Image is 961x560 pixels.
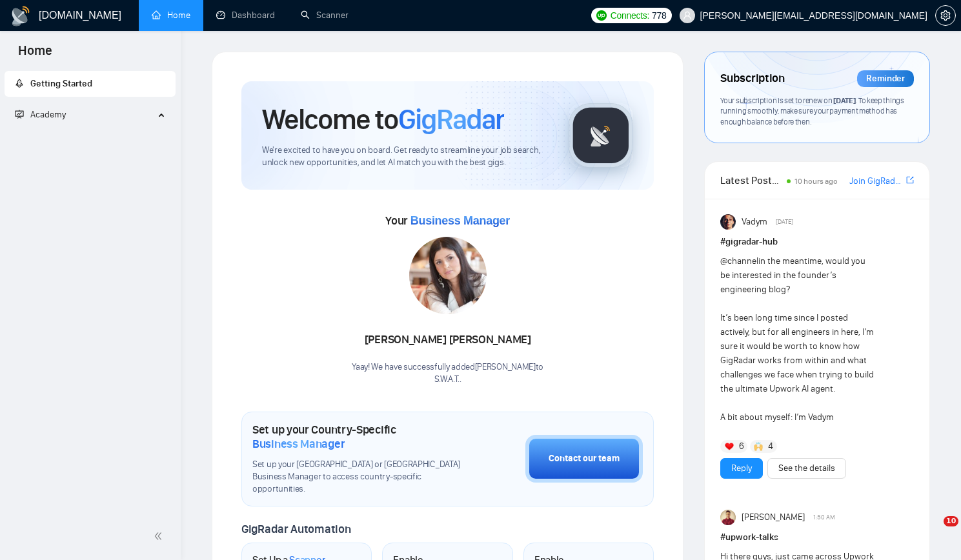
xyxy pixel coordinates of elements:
h1: # upwork-talks [720,530,914,545]
a: Join GigRadar Slack Community [849,174,904,188]
button: Contact our team [525,435,643,483]
li: Getting Started [5,71,176,97]
img: gigradar-logo.png [569,103,633,168]
button: setting [935,5,956,26]
span: Vadym [742,215,767,229]
span: Connects: [611,8,649,23]
div: Reminder [857,70,914,87]
span: 10 hours ago [794,177,838,186]
img: logo [10,6,31,26]
h1: Welcome to [262,102,504,137]
a: setting [935,10,956,21]
span: Academy [15,109,66,120]
div: Contact our team [549,452,620,466]
span: 10 [944,516,958,526]
span: Business Manager [410,214,510,227]
a: export [906,174,914,186]
span: Academy [30,109,66,120]
span: Getting Started [30,78,92,89]
span: Business Manager [252,437,345,451]
span: Latest Posts from the GigRadar Community [720,172,783,188]
div: Yaay! We have successfully added [PERSON_NAME] to [352,361,543,386]
span: fund-projection-screen [15,110,24,119]
a: searchScanner [301,10,349,21]
span: export [906,175,914,185]
span: setting [936,10,955,21]
span: Home [8,41,63,68]
span: user [683,11,692,20]
div: [PERSON_NAME] [PERSON_NAME] [352,329,543,351]
h1: # gigradar-hub [720,235,914,249]
span: GigRadar Automation [241,522,350,536]
h1: Set up your Country-Specific [252,423,461,451]
span: We're excited to have you on board. Get ready to streamline your job search, unlock new opportuni... [262,145,548,169]
p: S.W.A.T. . [352,374,543,386]
img: 1706119779818-multi-117.jpg [409,237,487,314]
img: Vadym [720,214,736,230]
span: [DATE] [833,95,855,105]
a: homeHome [152,10,190,21]
span: Your subscription is set to renew on . To keep things running smoothly, make sure your payment me... [720,95,904,126]
span: @channel [720,255,758,266]
img: upwork-logo.png [596,10,607,21]
span: rocket [15,79,24,88]
span: Subscription [720,68,784,90]
span: 778 [652,8,666,23]
span: [DATE] [776,216,793,228]
span: double-left [154,530,167,543]
iframe: Intercom live chat [917,516,948,547]
span: Your [385,214,510,228]
a: dashboardDashboard [216,10,275,21]
span: Set up your [GEOGRAPHIC_DATA] or [GEOGRAPHIC_DATA] Business Manager to access country-specific op... [252,459,461,495]
span: GigRadar [398,102,504,137]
